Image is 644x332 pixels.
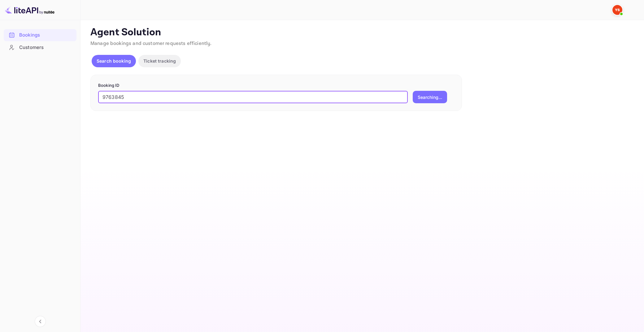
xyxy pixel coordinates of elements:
a: Customers [4,42,76,53]
input: Enter Booking ID (e.g., 63782194) [98,91,408,103]
div: Customers [4,42,76,54]
p: Search booking [97,58,131,64]
span: Manage bookings and customer requests efficiently. [90,40,212,47]
p: Booking ID [98,82,454,89]
button: Searching... [413,91,447,103]
img: Yandex Support [612,5,622,15]
a: Bookings [4,29,76,41]
p: Ticket tracking [143,58,176,64]
div: Bookings [4,29,76,41]
div: Customers [19,44,73,51]
button: Collapse navigation [35,316,46,327]
div: Bookings [19,32,73,39]
img: LiteAPI logo [5,5,54,15]
p: Agent Solution [90,26,633,39]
